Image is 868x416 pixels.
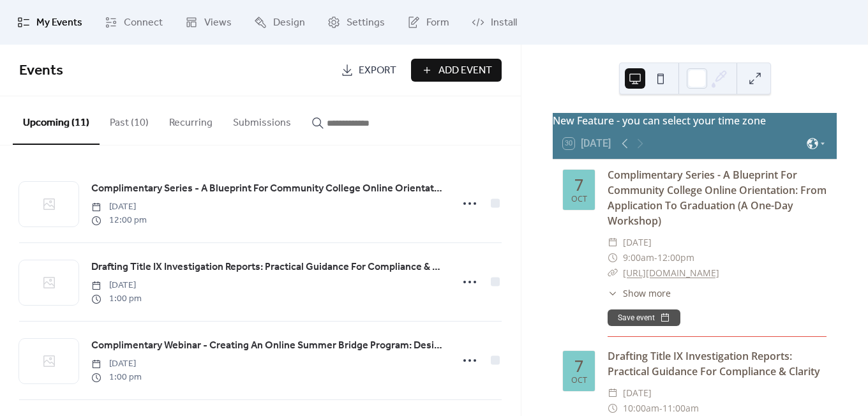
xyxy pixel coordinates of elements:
[91,371,142,384] span: 1:00 pm
[623,286,671,300] span: Show more
[659,401,662,416] span: -
[91,338,444,354] a: Complimentary Webinar - Creating An Online Summer Bridge Program: Designing, Implementing & Asses...
[657,250,694,265] span: 12:00pm
[91,338,444,353] span: Complimentary Webinar - Creating An Online Summer Bridge Program: Designing, Implementing & Asses...
[574,358,583,374] div: 7
[411,59,502,82] button: Add Event
[623,235,652,250] span: [DATE]
[13,96,100,145] button: Upcoming (11)
[359,63,396,78] span: Export
[91,279,142,292] span: [DATE]
[318,5,394,40] a: Settings
[100,96,159,144] button: Past (10)
[608,168,827,228] a: Complimentary Series - A Blueprint For Community College Online Orientation: From Application To ...
[91,200,147,214] span: [DATE]
[331,59,406,82] a: Export
[608,235,618,250] div: ​
[204,15,232,31] span: Views
[608,401,618,416] div: ​
[608,286,618,300] div: ​
[608,385,618,401] div: ​
[124,15,163,31] span: Connect
[574,177,583,193] div: 7
[91,260,444,275] span: Drafting Title IX Investigation Reports: Practical Guidance For Compliance & Clarity
[159,96,223,144] button: Recurring
[608,349,820,378] a: Drafting Title IX Investigation Reports: Practical Guidance For Compliance & Clarity
[19,57,63,85] span: Events
[347,15,385,31] span: Settings
[553,113,837,128] div: New Feature - you can select your time zone
[244,5,315,40] a: Design
[608,286,671,300] button: ​Show more
[462,5,527,40] a: Install
[273,15,305,31] span: Design
[623,267,719,279] a: [URL][DOMAIN_NAME]
[223,96,301,144] button: Submissions
[91,357,142,371] span: [DATE]
[654,250,657,265] span: -
[438,63,492,78] span: Add Event
[571,376,587,385] div: Oct
[608,309,680,326] button: Save event
[398,5,459,40] a: Form
[176,5,241,40] a: Views
[623,401,659,416] span: 10:00am
[91,181,444,197] a: Complimentary Series - A Blueprint For Community College Online Orientation: From Application To ...
[91,181,444,197] span: Complimentary Series - A Blueprint For Community College Online Orientation: From Application To ...
[95,5,172,40] a: Connect
[662,401,699,416] span: 11:00am
[608,250,618,265] div: ​
[491,15,517,31] span: Install
[623,250,654,265] span: 9:00am
[608,265,618,281] div: ​
[91,214,147,227] span: 12:00 pm
[36,15,82,31] span: My Events
[571,195,587,204] div: Oct
[91,292,142,306] span: 1:00 pm
[91,259,444,276] a: Drafting Title IX Investigation Reports: Practical Guidance For Compliance & Clarity
[426,15,449,31] span: Form
[623,385,652,401] span: [DATE]
[8,5,92,40] a: My Events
